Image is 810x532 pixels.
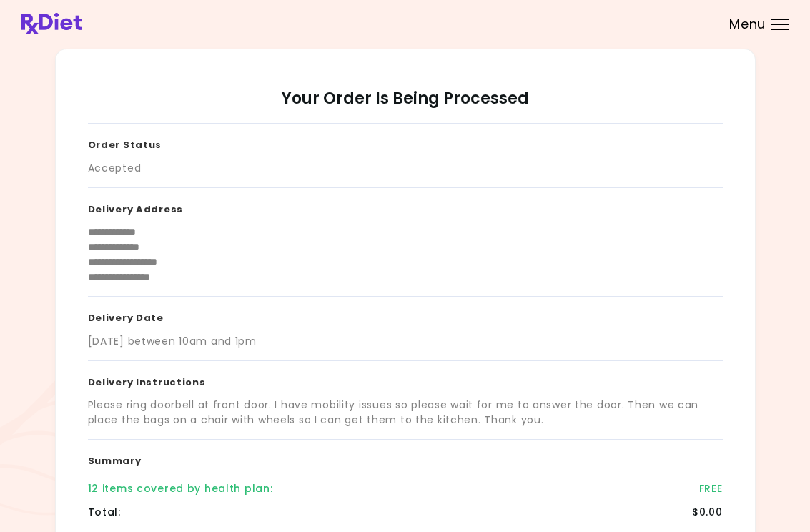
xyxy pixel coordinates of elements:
[88,440,723,477] h3: Summary
[692,505,723,520] div: $0.00
[88,124,723,161] h3: Order Status
[88,188,723,225] h3: Delivery Address
[88,89,723,124] h2: Your Order Is Being Processed
[21,13,82,34] img: RxDiet
[88,297,723,334] h3: Delivery Date
[699,481,723,496] div: FREE
[88,334,257,349] div: [DATE] between 10am and 1pm
[88,505,121,520] div: Total :
[729,18,766,31] span: Menu
[88,361,723,398] h3: Delivery Instructions
[88,481,273,496] div: 12 items covered by health plan :
[88,161,142,176] div: Accepted
[88,398,723,428] div: Please ring doorbell at front door. I have mobility issues so please wait for me to answer the do...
